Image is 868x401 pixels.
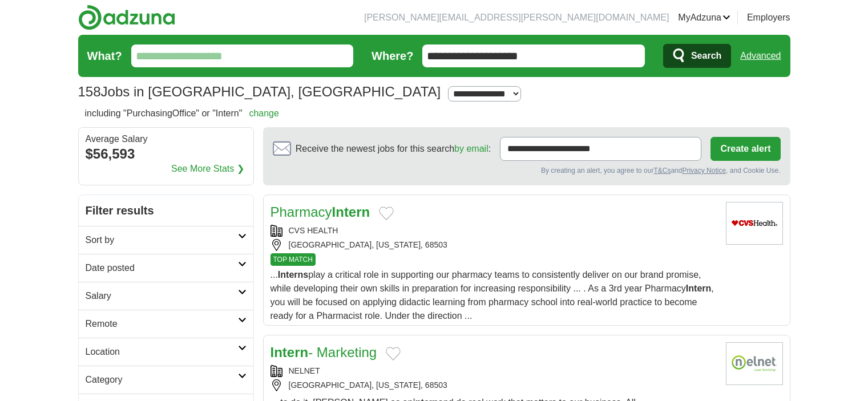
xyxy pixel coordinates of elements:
a: CVS HEALTH [289,226,338,235]
img: Adzuna logo [78,5,175,30]
div: Average Salary [86,135,247,144]
strong: Interns [278,270,308,280]
a: Employers [747,11,790,25]
a: Sort by [79,226,253,254]
button: Create alert [710,137,780,161]
strong: Intern [271,345,309,360]
a: T&Cs [653,167,671,175]
a: PharmacyIntern [271,204,370,220]
span: ... play a critical role in supporting our pharmacy teams to consistently deliver on our brand pr... [271,270,714,321]
div: [GEOGRAPHIC_DATA], [US_STATE], 68503 [271,239,717,251]
div: By creating an alert, you agree to our and , and Cookie Use. [273,165,781,176]
strong: Intern [686,283,711,293]
h2: Sort by [86,233,238,247]
a: Privacy Notice [682,167,726,175]
strong: Intern [332,204,370,220]
span: 158 [78,82,101,102]
h2: Filter results [79,195,253,226]
span: Search [691,44,721,67]
a: by email [454,144,488,153]
img: CVS Health logo [726,202,783,245]
a: See More Stats ❯ [171,162,244,176]
li: [PERSON_NAME][EMAIL_ADDRESS][PERSON_NAME][DOMAIN_NAME] [364,11,669,25]
a: change [249,108,279,118]
a: Remote [79,310,253,338]
label: What? [87,47,122,64]
a: Salary [79,282,253,310]
div: [GEOGRAPHIC_DATA], [US_STATE], 68503 [271,379,717,391]
h2: Category [86,373,238,387]
h1: Jobs in [GEOGRAPHIC_DATA], [GEOGRAPHIC_DATA] [78,84,441,99]
a: MyAdzuna [678,11,730,25]
button: Search [663,44,731,68]
label: Where? [372,47,413,64]
a: Advanced [740,44,781,67]
a: NELNET [289,366,320,375]
h2: Location [86,345,238,359]
span: Receive the newest jobs for this search : [296,142,491,156]
h2: Salary [86,289,238,303]
h2: including "PurchasingOffice" or "Intern" [85,107,279,120]
a: Category [79,366,253,394]
a: Location [79,338,253,366]
a: Intern- Marketing [271,345,377,360]
img: Nelnet logo [726,342,783,385]
button: Add to favorite jobs [379,206,394,220]
a: Date posted [79,254,253,282]
div: $56,593 [86,144,247,164]
span: TOP MATCH [271,253,316,266]
h2: Remote [86,317,238,331]
h2: Date posted [86,261,238,275]
button: Add to favorite jobs [386,347,401,361]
